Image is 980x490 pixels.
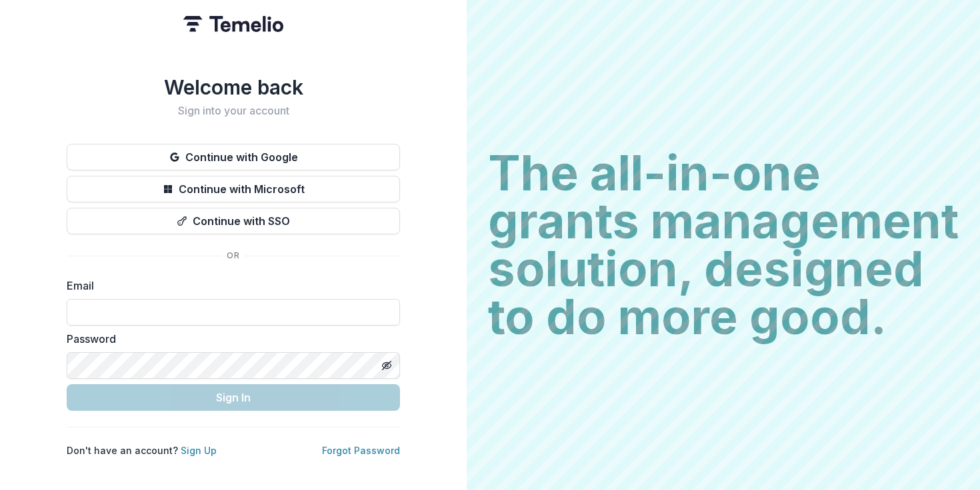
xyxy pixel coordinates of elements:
[67,384,400,411] button: Sign In
[67,208,400,234] button: Continue with SSO
[67,278,392,294] label: Email
[183,16,283,32] img: Temelio
[322,445,400,456] a: Forgot Password
[376,355,397,376] button: Toggle password visibility
[67,331,392,347] label: Password
[67,176,400,202] button: Continue with Microsoft
[181,445,217,456] a: Sign Up
[67,105,400,117] h2: Sign into your account
[67,75,400,99] h1: Welcome back
[67,443,217,457] p: Don't have an account?
[67,144,400,170] button: Continue with Google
